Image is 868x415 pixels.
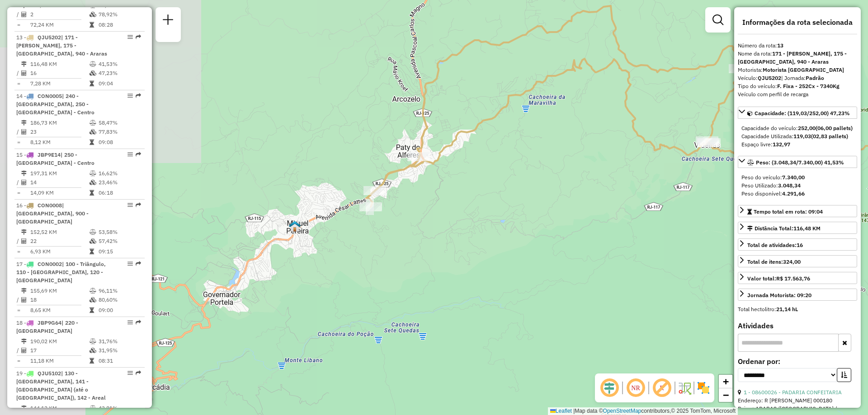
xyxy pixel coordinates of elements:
i: % de utilização do peso [90,229,96,235]
td: 23,46% [98,178,141,187]
i: Tempo total em rota [90,249,94,254]
td: 09:04 [98,79,141,88]
h4: Informações da rota selecionada [738,18,857,27]
em: Opções [127,34,133,40]
td: = [16,247,21,256]
div: Map data © contributors,© 2025 TomTom, Microsoft [548,407,738,415]
td: = [16,306,21,315]
td: 17 [30,346,89,355]
span: 14 - [16,93,94,116]
span: Ocultar deslocamento [599,377,620,399]
i: Distância Total [21,339,27,344]
i: % de utilização da cubagem [90,238,96,244]
a: Distância Total:116,48 KM [738,222,857,234]
strong: 16 [797,242,803,248]
td: 72,24 KM [30,20,89,29]
strong: 4.291,66 [782,190,805,197]
div: Veículo com perfil de recarga [738,90,857,98]
i: Distância Total [21,120,27,126]
a: Total de itens:324,00 [738,255,857,267]
div: Capacidade: (119,03/252,00) 47,23% [738,121,857,152]
i: % de utilização da cubagem [90,180,96,185]
strong: 119,03 [793,133,811,140]
span: | 220 - [GEOGRAPHIC_DATA] [16,319,78,334]
div: Peso: (3.048,34/7.340,00) 41,53% [738,170,857,201]
span: 17 - [16,261,106,284]
img: Fluxo de ruas [677,381,692,395]
i: % de utilização do peso [90,406,96,411]
h4: Atividades [738,322,857,330]
img: Miguel Pereira [289,220,301,232]
label: Ordenar por: [738,356,857,367]
em: Rota exportada [136,34,141,40]
td: / [16,69,21,78]
span: Exibir rótulo [651,377,673,399]
a: Peso: (3.048,34/7.340,00) 41,53% [738,156,857,168]
strong: (06,00 pallets) [816,125,853,131]
td: 43,81% [98,404,141,413]
i: % de utilização do peso [90,61,96,67]
i: Distância Total [21,229,27,235]
td: 06:18 [98,188,141,197]
span: 16 - [16,202,89,225]
span: | Jornada: [781,75,824,81]
span: | [GEOGRAPHIC_DATA], 900 - [GEOGRAPHIC_DATA] [16,202,89,225]
span: + [723,376,729,387]
div: Total hectolitro: [738,305,857,313]
i: % de utilização do peso [90,339,96,344]
strong: R$ 17.563,76 [776,275,810,282]
a: Capacidade: (119,03/252,00) 47,23% [738,107,857,119]
i: Distância Total [21,406,27,411]
img: Exibir/Ocultar setores [696,381,711,395]
div: Jornada Motorista: 09:20 [747,291,811,299]
td: = [16,79,21,88]
em: Rota exportada [136,152,141,157]
span: JBP9E14 [38,151,61,158]
td: / [16,295,21,304]
strong: 324,00 [783,258,801,265]
i: % de utilização da cubagem [90,348,96,353]
i: Tempo total em rota [90,308,94,313]
div: Distância Total: [747,224,821,233]
td: 14,09 KM [30,188,89,197]
div: Valor total: [747,275,810,283]
i: Total de Atividades [21,70,27,76]
i: % de utilização da cubagem [90,70,96,76]
td: 6,93 KM [30,247,89,256]
td: 16 [30,69,89,78]
strong: (02,83 pallets) [811,133,848,140]
td: / [16,237,21,246]
div: Veículo: [738,74,857,82]
i: % de utilização do peso [90,171,96,176]
td: 80,60% [98,295,141,304]
a: Zoom in [719,375,732,388]
a: OpenStreetMap [603,408,642,414]
span: Capacidade: (119,03/252,00) 47,23% [755,110,850,117]
i: Total de Atividades [21,297,27,303]
i: % de utilização do peso [90,120,96,126]
td: 08:28 [98,20,141,29]
em: Rota exportada [136,202,141,208]
em: Rota exportada [136,261,141,266]
td: 8,12 KM [30,138,89,147]
em: Opções [127,93,133,98]
td: 47,23% [98,69,141,78]
span: JBP9G64 [38,319,61,326]
span: CON0002 [38,261,62,267]
td: = [16,188,21,197]
td: / [16,127,21,136]
strong: 252,00 [798,125,816,131]
a: Tempo total em rota: 09:04 [738,205,857,217]
i: Total de Atividades [21,238,27,244]
td: 2 [30,10,89,19]
td: 18 [30,295,89,304]
span: | 130 - [GEOGRAPHIC_DATA], 141 - [GEOGRAPHIC_DATA] (até o [GEOGRAPHIC_DATA]), 142 - Areal [16,370,106,401]
span: | 250 - [GEOGRAPHIC_DATA] - Centro [16,151,94,166]
i: Total de Atividades [21,129,27,135]
td: 8,65 KM [30,306,89,315]
td: 53,58% [98,228,141,237]
span: QJU5102 [38,370,61,377]
i: Tempo total em rota [90,140,94,145]
span: − [723,389,729,401]
td: 16,62% [98,169,141,178]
